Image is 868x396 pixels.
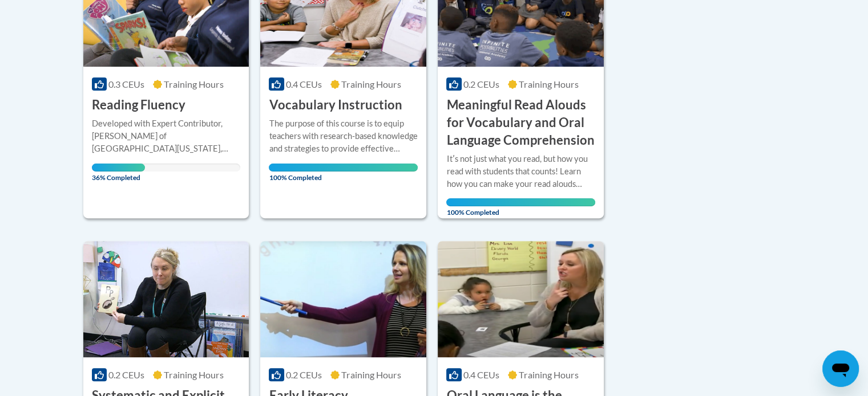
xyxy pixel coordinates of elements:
[286,79,322,89] span: 0.4 CEUs
[438,241,604,357] img: Course Logo
[446,198,595,217] span: 100% Completed
[341,369,401,380] span: Training Hours
[92,117,241,155] div: Developed with Expert Contributor, [PERSON_NAME] of [GEOGRAPHIC_DATA][US_STATE], [GEOGRAPHIC_DATA...
[92,164,146,172] div: Your progress
[92,164,146,182] span: 36% Completed
[446,96,595,149] h3: Meaningful Read Alouds for Vocabulary and Oral Language Comprehension
[108,369,144,380] span: 0.2 CEUs
[164,79,224,89] span: Training Hours
[463,79,499,89] span: 0.2 CEUs
[269,117,418,155] div: The purpose of this course is to equip teachers with research-based knowledge and strategies to p...
[463,369,499,380] span: 0.4 CEUs
[269,164,418,172] div: Your progress
[269,96,402,114] h3: Vocabulary Instruction
[822,350,859,387] iframe: Button to launch messaging window
[341,79,401,89] span: Training Hours
[260,241,426,357] img: Course Logo
[446,153,595,190] div: Itʹs not just what you read, but how you read with students that counts! Learn how you can make y...
[83,241,249,357] img: Course Logo
[269,164,418,182] span: 100% Completed
[92,96,185,114] h3: Reading Fluency
[108,79,144,89] span: 0.3 CEUs
[519,79,579,89] span: Training Hours
[286,369,322,380] span: 0.2 CEUs
[519,369,579,380] span: Training Hours
[446,198,595,206] div: Your progress
[164,369,224,380] span: Training Hours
